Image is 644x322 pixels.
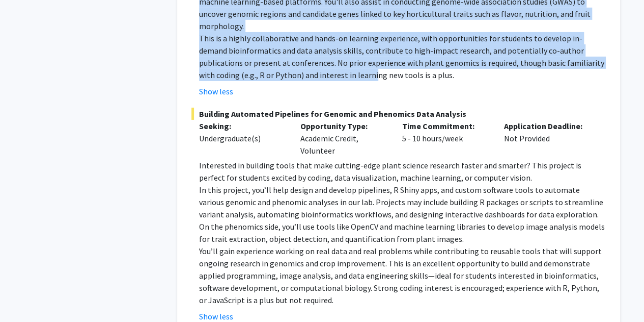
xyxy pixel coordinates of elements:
[496,120,598,157] div: Not Provided
[199,159,606,184] p: Interested in building tools that make cutting-edge plant science research faster and smarter? Th...
[402,120,489,132] p: Time Commitment:
[8,276,43,314] iframe: Chat
[191,108,606,120] span: Building Automated Pipelines for Genomic and Phenomics Data Analysis
[199,184,606,245] p: In this project, you’ll help design and develop pipelines, R Shiny apps, and custom software tool...
[199,245,606,306] p: You’ll gain experience working on real data and real problems while contributing to reusable tool...
[293,120,395,157] div: Academic Credit, Volunteer
[199,85,233,97] button: Show less
[504,120,591,132] p: Application Deadline:
[199,120,286,132] p: Seeking:
[395,120,496,157] div: 5 - 10 hours/week
[300,120,387,132] p: Opportunity Type:
[199,32,606,81] p: This is a highly collaborative and hands-on learning experience, with opportunities for students ...
[199,132,286,144] div: Undergraduate(s)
